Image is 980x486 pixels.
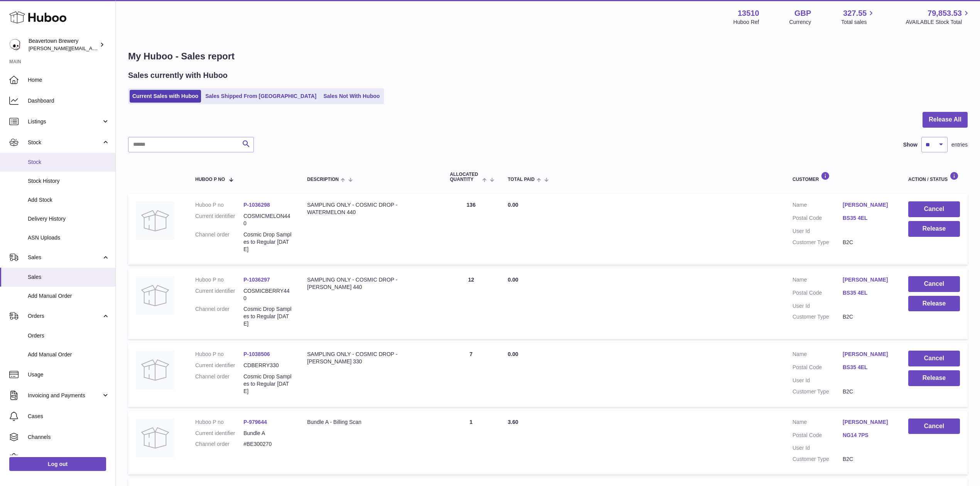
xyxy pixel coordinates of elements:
[843,8,867,19] span: 327.55
[195,351,243,358] dt: Huboo P no
[136,351,174,389] img: no-photo.jpg
[794,8,811,19] strong: GBP
[792,432,843,441] dt: Postal Code
[792,377,843,384] dt: User Id
[843,289,893,297] a: BS35 4EL
[923,112,968,128] button: Release All
[28,312,101,320] span: Orders
[321,90,382,103] a: Sales Not With Huboo
[843,313,893,321] dd: B2C
[28,332,110,339] span: Orders
[29,45,196,51] span: [PERSON_NAME][EMAIL_ADDRESS][PERSON_NAME][DOMAIN_NAME]
[508,419,518,425] span: 3.60
[442,343,500,407] td: 7
[843,432,893,439] a: NG14 7PS
[203,90,319,103] a: Sales Shipped From [GEOGRAPHIC_DATA]
[792,418,843,428] dt: Name
[243,362,292,369] dd: CDBERRY330
[28,139,101,146] span: Stock
[243,305,292,327] dd: Cosmic Drop Samples to Regular [DATE]
[28,159,110,166] span: Stock
[28,76,110,84] span: Home
[243,440,292,448] dd: #BE300270
[733,19,759,26] div: Huboo Ref
[128,70,228,81] h2: Sales currently with Huboo
[792,444,843,452] dt: User Id
[508,177,535,182] span: Total paid
[450,172,480,182] span: ALLOCATED Quantity
[841,8,875,26] a: 327.55 Total sales
[792,388,843,395] dt: Customer Type
[28,371,110,378] span: Usage
[843,239,893,246] dd: B2C
[792,201,843,211] dt: Name
[28,177,110,185] span: Stock History
[195,373,243,395] dt: Channel order
[508,277,518,283] span: 0.00
[792,228,843,235] dt: User Id
[792,276,843,285] dt: Name
[9,457,106,471] a: Log out
[243,202,270,208] a: P-1036298
[906,8,971,26] a: 79,853.53 AVAILABLE Stock Total
[243,287,292,302] dd: COSMICBERRY440
[243,213,292,227] dd: COSMICMELON440
[243,373,292,395] dd: Cosmic Drop Samples to Regular [DATE]
[130,90,201,103] a: Current Sales with Huboo
[841,19,875,26] span: Total sales
[243,419,267,425] a: P-979644
[195,430,243,437] dt: Current identifier
[908,172,960,182] div: Action / Status
[792,214,843,224] dt: Postal Code
[792,456,843,463] dt: Customer Type
[843,276,893,283] a: [PERSON_NAME]
[908,276,960,292] button: Cancel
[136,418,174,457] img: no-photo.jpg
[792,364,843,373] dt: Postal Code
[792,351,843,360] dt: Name
[508,351,518,357] span: 0.00
[243,231,292,253] dd: Cosmic Drop Samples to Regular [DATE]
[195,201,243,209] dt: Huboo P no
[195,213,243,227] dt: Current identifier
[28,234,110,241] span: ASN Uploads
[908,221,960,237] button: Release
[738,8,759,19] strong: 13510
[789,19,811,26] div: Currency
[28,454,110,462] span: Settings
[195,418,243,426] dt: Huboo P no
[442,411,500,475] td: 1
[28,215,110,223] span: Delivery History
[28,97,110,105] span: Dashboard
[951,141,968,148] span: entries
[792,313,843,321] dt: Customer Type
[28,273,110,281] span: Sales
[195,305,243,327] dt: Channel order
[908,418,960,434] button: Cancel
[843,214,893,222] a: BS35 4EL
[195,231,243,253] dt: Channel order
[195,177,225,182] span: Huboo P no
[9,39,21,51] img: Matthew.McCormack@beavertownbrewery.co.uk
[792,172,893,182] div: Customer
[243,430,292,437] dd: Bundle A
[908,201,960,217] button: Cancel
[792,302,843,310] dt: User Id
[307,418,434,426] div: Bundle A - Billing Scan
[442,268,500,339] td: 12
[843,351,893,358] a: [PERSON_NAME]
[243,351,270,357] a: P-1038506
[442,194,500,264] td: 136
[908,351,960,366] button: Cancel
[792,289,843,299] dt: Postal Code
[195,362,243,369] dt: Current identifier
[508,202,518,208] span: 0.00
[243,277,270,283] a: P-1036297
[28,434,110,441] span: Channels
[28,351,110,358] span: Add Manual Order
[307,201,434,216] div: SAMPLING ONLY - COSMIC DROP - WATERMELON 440
[128,50,968,62] h1: My Huboo - Sales report
[28,292,110,300] span: Add Manual Order
[195,440,243,448] dt: Channel order
[843,201,893,209] a: [PERSON_NAME]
